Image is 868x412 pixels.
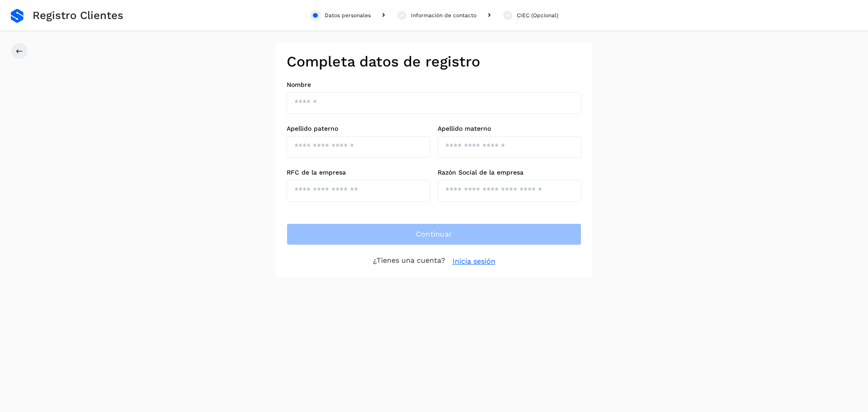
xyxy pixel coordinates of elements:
[373,256,445,267] p: ¿Tienes una cuenta?
[287,125,430,133] label: Apellido paterno
[416,229,453,239] span: Continuar
[517,11,558,19] div: CIEC (Opcional)
[411,11,476,19] div: Información de contacto
[453,256,495,267] a: Inicia sesión
[287,223,581,245] button: Continuar
[33,9,123,22] span: Registro Clientes
[325,11,371,19] div: Datos personales
[287,53,581,70] h2: Completa datos de registro
[287,81,581,89] label: Nombre
[438,169,581,176] label: Razón Social de la empresa
[287,169,430,176] label: RFC de la empresa
[438,125,581,133] label: Apellido materno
